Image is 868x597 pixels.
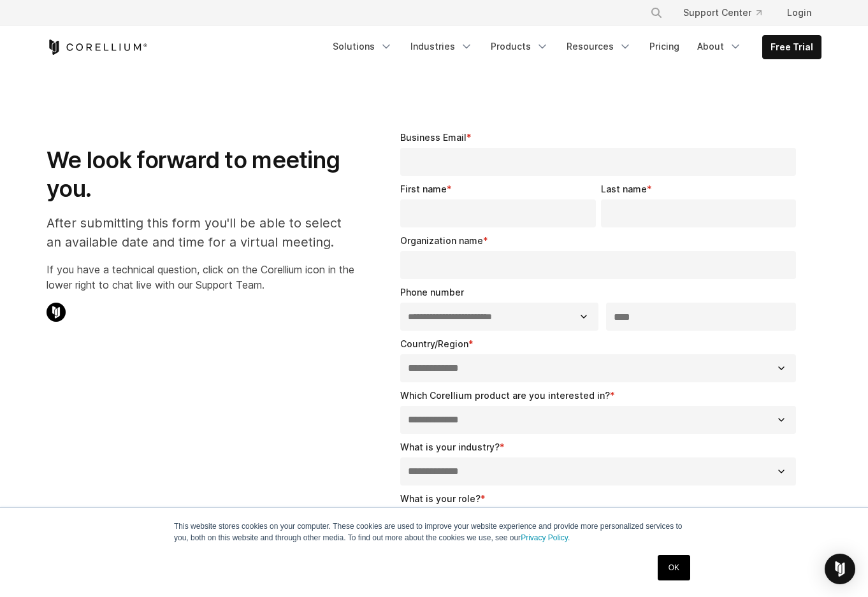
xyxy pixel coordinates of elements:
a: Support Center [673,1,772,24]
a: Resources [559,35,639,58]
span: Country/Region [400,338,468,349]
a: Free Trial [763,36,821,59]
span: Business Email [400,132,467,143]
a: About [690,35,749,58]
a: Privacy Policy. [521,533,570,542]
p: After submitting this form you'll be able to select an available date and time for a virtual meet... [47,213,354,252]
span: Last name [601,183,647,194]
span: Organization name [400,235,483,246]
div: Open Intercom Messenger [825,554,855,584]
span: Phone number [400,287,464,298]
span: What is your industry? [400,442,500,452]
h1: We look forward to meeting you. [47,146,354,203]
div: Navigation Menu [325,35,821,59]
a: OK [658,555,690,580]
a: Industries [403,35,481,58]
p: If you have a technical question, click on the Corellium icon in the lower right to chat live wit... [47,262,354,292]
a: Products [483,35,556,58]
div: Navigation Menu [635,1,821,24]
a: Login [777,1,821,24]
span: First name [400,183,447,194]
img: Corellium Chat Icon [47,303,66,322]
a: Pricing [642,35,687,58]
a: Solutions [325,35,400,58]
p: This website stores cookies on your computer. These cookies are used to improve your website expe... [174,521,694,543]
span: Which Corellium product are you interested in? [400,390,610,401]
button: Search [645,1,668,24]
span: What is your role? [400,493,481,504]
a: Corellium Home [47,40,148,55]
